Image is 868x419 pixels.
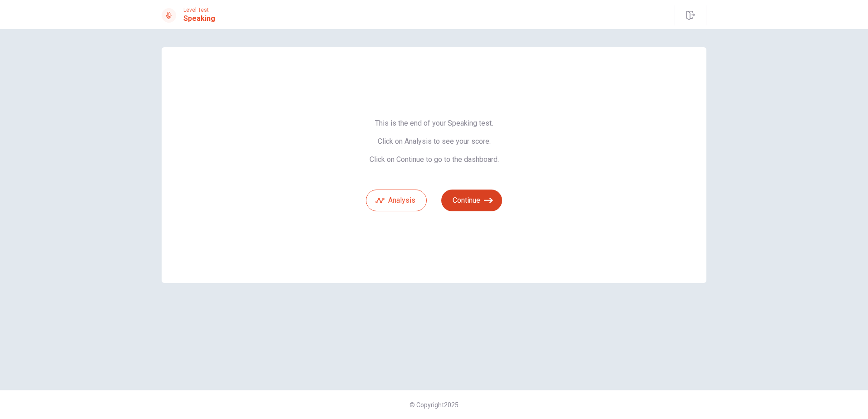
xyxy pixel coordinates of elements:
span: Level Test [183,7,215,13]
h1: Speaking [183,13,215,24]
span: This is the end of your Speaking test. Click on Analysis to see your score. Click on Continue to ... [366,119,502,164]
span: © Copyright 2025 [409,401,459,409]
button: Continue [441,190,502,211]
button: Analysis [366,190,427,211]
